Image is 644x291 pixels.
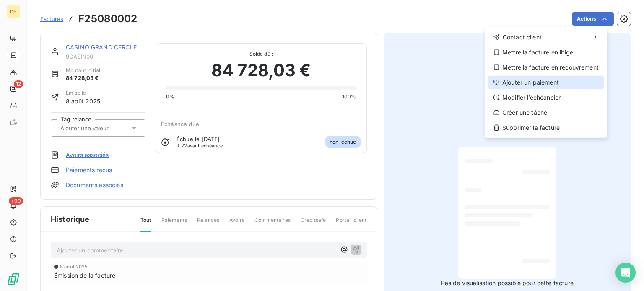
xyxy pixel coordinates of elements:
div: Mettre la facture en recouvrement [488,61,604,74]
span: Contact client [503,33,542,41]
div: Ajouter un paiement [488,76,604,89]
div: Modifier l’échéancier [488,91,604,104]
div: Créer une tâche [488,106,604,119]
div: Mettre la facture en litige [488,46,604,59]
div: Actions [485,27,607,138]
div: Supprimer la facture [488,121,604,134]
